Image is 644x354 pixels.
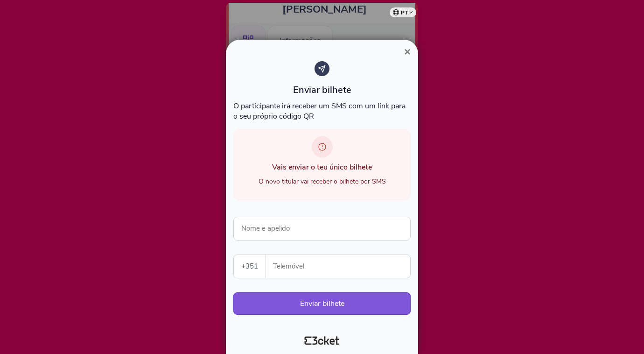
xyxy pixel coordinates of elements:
input: Nome e apelido [233,217,411,241]
input: Telemóvel [273,255,410,278]
button: Enviar bilhete [233,292,411,315]
span: Vais enviar o teu único bilhete [272,162,372,172]
span: × [404,45,411,58]
span: Enviar bilhete [293,84,351,96]
div: O novo titular vai receber o bilhete por SMS [248,177,396,186]
label: Telemóvel [266,255,411,278]
label: Nome e apelido [233,217,298,240]
span: O participante irá receber um SMS com um link para o seu próprio código QR [233,101,406,121]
